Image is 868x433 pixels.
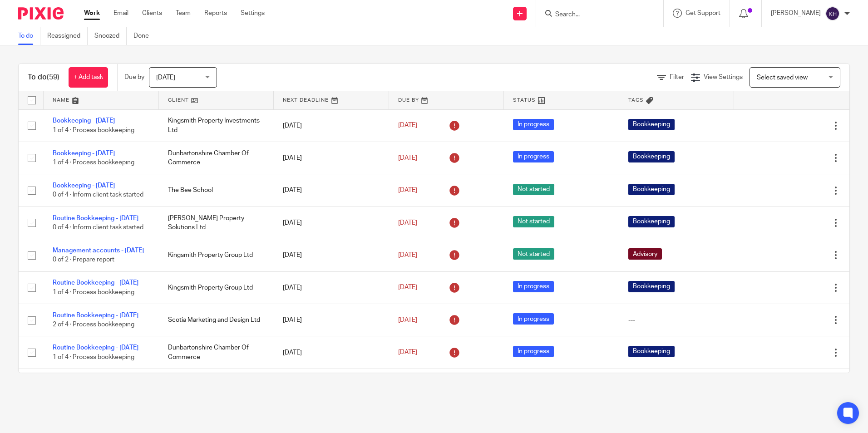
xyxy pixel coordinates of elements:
[513,248,554,260] span: Not started
[53,192,143,198] span: 0 of 4 · Inform client task started
[159,239,274,271] td: Kingsmith Property Group Ltd
[398,220,417,226] span: [DATE]
[47,27,88,45] a: Reassigned
[142,9,162,18] a: Clients
[53,247,144,254] a: Management accounts - [DATE]
[274,174,389,207] td: [DATE]
[69,67,108,88] a: + Add task
[274,207,389,239] td: [DATE]
[398,123,417,129] span: [DATE]
[274,109,389,142] td: [DATE]
[398,187,417,193] span: [DATE]
[53,215,138,221] a: Routine Bookkeeping - [DATE]
[398,317,417,323] span: [DATE]
[274,142,389,174] td: [DATE]
[771,9,821,18] p: [PERSON_NAME]
[124,73,144,82] p: Due by
[628,248,662,260] span: Advisory
[176,9,191,18] a: Team
[513,151,554,162] span: In progress
[686,10,720,16] span: Get Support
[274,336,389,369] td: [DATE]
[53,344,138,351] a: Routine Bookkeeping - [DATE]
[398,349,417,355] span: [DATE]
[513,184,554,195] span: Not started
[398,285,417,291] span: [DATE]
[159,207,274,239] td: [PERSON_NAME] Property Solutions Ltd
[159,336,274,369] td: Dunbartonshire Chamber Of Commerce
[156,74,175,81] span: [DATE]
[159,174,274,207] td: The Bee School
[47,74,59,81] span: (59)
[53,257,114,263] span: 0 of 2 · Prepare report
[513,281,554,292] span: In progress
[159,142,274,174] td: Dunbartonshire Chamber Of Commerce
[53,354,134,360] span: 1 of 4 · Process bookkeeping
[94,27,127,45] a: Snoozed
[628,281,675,292] span: Bookkeeping
[274,369,389,401] td: [DATE]
[18,7,64,20] img: Pixie
[513,346,554,357] span: In progress
[84,9,100,18] a: Work
[28,73,59,82] h1: To do
[113,9,128,18] a: Email
[53,182,115,189] a: Bookkeeping - [DATE]
[670,74,684,80] span: Filter
[241,9,265,18] a: Settings
[204,9,227,18] a: Reports
[159,304,274,336] td: Scotia Marketing and Design Ltd
[18,27,40,45] a: To do
[159,271,274,304] td: Kingsmith Property Group Ltd
[53,127,134,133] span: 1 of 4 · Process bookkeeping
[53,312,138,319] a: Routine Bookkeeping - [DATE]
[704,74,743,80] span: View Settings
[53,321,134,328] span: 2 of 4 · Process bookkeeping
[133,27,156,45] a: Done
[825,6,840,21] img: svg%3E
[274,271,389,304] td: [DATE]
[628,98,644,103] span: Tags
[757,74,808,81] span: Select saved view
[398,155,417,161] span: [DATE]
[53,159,134,166] span: 1 of 4 · Process bookkeeping
[513,313,554,325] span: In progress
[628,216,675,227] span: Bookkeeping
[53,224,143,231] span: 0 of 4 · Inform client task started
[274,239,389,271] td: [DATE]
[513,119,554,130] span: In progress
[398,252,417,258] span: [DATE]
[628,315,725,325] div: ---
[628,119,675,130] span: Bookkeeping
[53,280,138,286] a: Routine Bookkeeping - [DATE]
[159,109,274,142] td: Kingsmith Property Investments Ltd
[628,184,675,195] span: Bookkeeping
[628,346,675,357] span: Bookkeeping
[53,118,115,124] a: Bookkeeping - [DATE]
[53,289,134,295] span: 1 of 4 · Process bookkeeping
[274,304,389,336] td: [DATE]
[628,151,675,162] span: Bookkeeping
[513,216,554,227] span: Not started
[159,369,274,401] td: Casa Estate Agents Scotland Ltd
[554,11,636,19] input: Search
[53,150,115,157] a: Bookkeeping - [DATE]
